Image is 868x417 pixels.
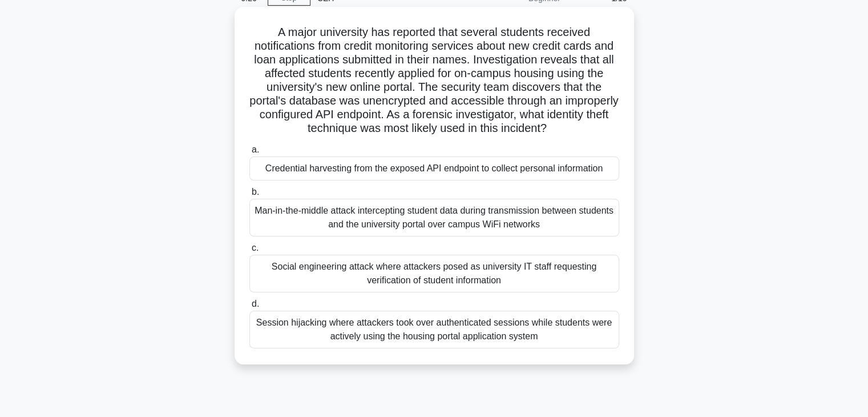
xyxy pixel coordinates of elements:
div: Social engineering attack where attackers posed as university IT staff requesting verification of... [249,255,619,292]
span: d. [252,299,259,308]
div: Man-in-the-middle attack intercepting student data during transmission between students and the u... [249,199,619,236]
span: c. [252,243,259,252]
div: Session hijacking where attackers took over authenticated sessions while students were actively u... [249,311,619,348]
h5: A major university has reported that several students received notifications from credit monitori... [248,25,620,136]
span: b. [252,187,259,197]
span: a. [252,145,259,154]
div: Credential harvesting from the exposed API endpoint to collect personal information [249,157,619,181]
